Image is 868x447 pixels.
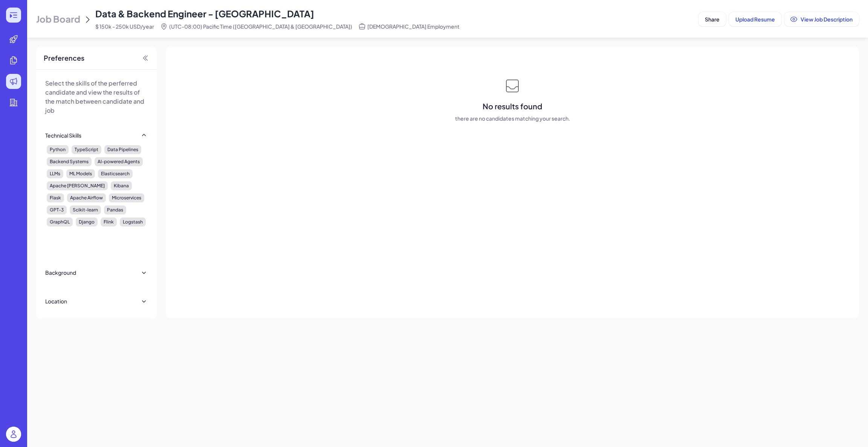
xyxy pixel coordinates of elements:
div: Kibana [111,181,132,190]
div: Data Pipelines [104,145,141,154]
span: there are no candidates matching your search. [455,115,570,122]
div: Apache Airflow [67,193,106,202]
div: ML Models [66,169,95,178]
img: user_logo.png [6,427,21,442]
div: Location [45,297,67,305]
button: View Job Description [784,12,859,26]
div: TypeScript [72,145,101,154]
span: Preferences [44,53,84,63]
div: Microservices [109,193,144,202]
div: Python [47,145,69,154]
div: Logstash [120,217,146,227]
span: Share [705,16,720,23]
div: Background [45,269,76,276]
span: (UTC-08:00) Pacific Time ([GEOGRAPHIC_DATA] & [GEOGRAPHIC_DATA]) [169,23,352,30]
p: Select the skills of the perferred candidate and view the results of the match between candidate ... [45,79,148,115]
div: Pandas [104,205,126,214]
div: Apache [PERSON_NAME] [47,181,108,190]
div: Elasticsearch [98,169,133,178]
div: GraphQL [47,217,73,227]
span: Job Board [36,13,80,25]
span: $ 150k - 250k USD/year [95,23,154,30]
button: Share [698,12,726,26]
span: Upload Resume [735,16,775,23]
div: Django [76,217,98,227]
div: Technical Skills [45,132,81,139]
span: No results found [483,101,542,112]
div: GPT-3 [47,205,67,214]
div: Flask [47,193,64,202]
div: Flink [101,217,117,227]
span: [DEMOGRAPHIC_DATA] Employment [367,23,460,30]
div: LLMs [47,169,63,178]
div: AI-powered Agents [95,157,143,166]
div: Scikit-learn [70,205,101,214]
button: Upload Resume [729,12,781,26]
span: Data & Backend Engineer - [GEOGRAPHIC_DATA] [95,8,314,19]
div: Backend Systems [47,157,92,166]
span: View Job Description [801,16,853,23]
